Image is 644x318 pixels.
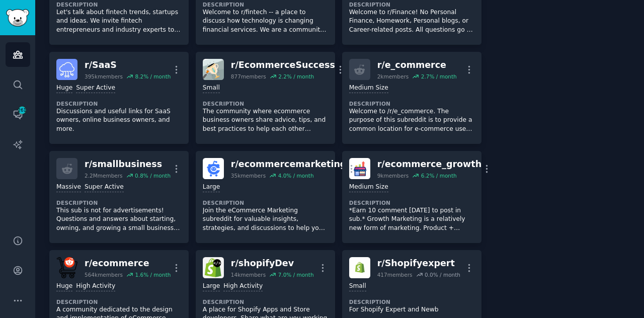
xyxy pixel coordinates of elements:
span: 261 [18,107,27,114]
div: 8.2 % / month [135,73,171,80]
div: r/ ecommercemarketing [231,158,347,171]
dt: Description [56,100,182,107]
dt: Description [203,199,328,206]
div: 4.0 % / month [278,172,314,179]
p: *Earn 10 comment [DATE] to post in sub.* Growth Marketing is a relatively new form of marketing. ... [349,206,474,233]
img: ecommercemarketing [203,158,224,179]
dt: Description [203,298,328,305]
div: 2k members [377,73,409,80]
div: Small [203,84,220,93]
div: 877 members [231,73,266,80]
div: Large [203,282,220,291]
p: Welcome to r/fintech -- a place to discuss how technology is changing financial services. We are ... [203,8,328,35]
div: r/ EcommerceSuccess [231,59,335,71]
div: 0.8 % / month [135,172,171,179]
div: 2.2M members [85,172,123,179]
div: Medium Size [349,84,388,93]
a: 261 [6,102,30,127]
img: ecommerce_growth [349,158,370,179]
div: r/ ecommerce_growth [377,158,481,171]
div: r/ smallbusiness [85,158,171,171]
div: 2.2 % / month [278,73,314,80]
img: shopifyDev [203,257,224,278]
p: Discussions and useful links for SaaS owners, online business owners, and more. [56,107,182,134]
div: r/ SaaS [85,59,171,71]
a: r/e_commerce2kmembers2.7% / monthMedium SizeDescriptionWelcome to /r/e_commerce. The purpose of t... [342,52,481,144]
a: r/smallbusiness2.2Mmembers0.8% / monthMassiveSuper ActiveDescriptionThis sub is not for advertise... [49,151,189,243]
div: 0.0 % / month [425,271,460,278]
div: r/ Shopifyexpert [377,257,460,270]
a: ecommercemarketingr/ecommercemarketing35kmembers4.0% / monthLargeDescriptionJoin the eCommerce Ma... [196,151,335,243]
div: 2.7 % / month [421,73,457,80]
div: 7.0 % / month [278,271,314,278]
div: 1.6 % / month [135,271,171,278]
p: Join the eCommerce Marketing subreddit for valuable insights, strategies, and discussions to help... [203,206,328,233]
dt: Description [203,1,328,8]
div: r/ ecommerce [85,257,171,270]
div: r/ e_commerce [377,59,457,71]
div: Small [349,282,366,291]
div: Medium Size [349,183,388,192]
a: SaaSr/SaaS395kmembers8.2% / monthHugeSuper ActiveDescriptionDiscussions and useful links for SaaS... [49,52,189,144]
div: High Activity [76,282,115,291]
p: Welcome to /r/e_commerce. The purpose of this subreddit is to provide a common location for e-com... [349,107,474,134]
div: 14k members [231,271,266,278]
img: Shopifyexpert [349,257,370,278]
a: EcommerceSuccessr/EcommerceSuccess877members2.2% / monthSmallDescriptionThe community where ecomm... [196,52,335,144]
p: The community where ecommerce business owners share advice, tips, and best practices to help each... [203,107,328,134]
div: 564k members [85,271,123,278]
div: 395k members [85,73,123,80]
dt: Description [349,199,474,206]
dt: Description [349,298,474,305]
dt: Description [349,1,474,8]
div: Huge [56,84,72,93]
div: r/ shopifyDev [231,257,314,270]
div: High Activity [223,282,263,291]
div: Super Active [76,84,115,93]
img: ecommerce [56,257,77,278]
div: Super Active [85,183,124,192]
dt: Description [56,199,182,206]
p: Welcome to r/Finance! No Personal Finance, Homework, Personal blogs, or Career-related posts. All... [349,8,474,35]
div: 6.2 % / month [421,172,457,179]
p: For Shopify Expert and Newb [349,305,474,314]
img: GummySearch logo [6,9,29,27]
p: This sub is not for advertisements! Questions and answers about starting, owning, and growing a s... [56,206,182,233]
div: 417 members [377,271,413,278]
div: 9k members [377,172,409,179]
img: EcommerceSuccess [203,59,224,80]
a: ecommerce_growthr/ecommerce_growth9kmembers6.2% / monthMedium SizeDescription*Earn 10 comment [DA... [342,151,481,243]
dt: Description [203,100,328,107]
img: SaaS [56,59,77,80]
div: Large [203,183,220,192]
dt: Description [56,1,182,8]
div: Massive [56,183,81,192]
div: 35k members [231,172,266,179]
div: Huge [56,282,72,291]
p: Let's talk about fintech trends, startups and ideas. We invite fintech entrepreneurs and industry... [56,8,182,35]
dt: Description [349,100,474,107]
dt: Description [56,298,182,305]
